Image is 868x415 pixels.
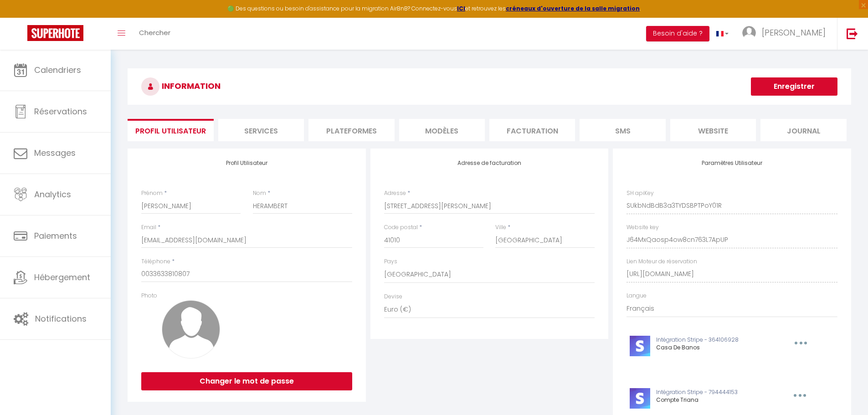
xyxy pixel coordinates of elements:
[627,223,659,232] label: Website key
[34,272,90,283] span: Hébergement
[627,189,654,198] label: SH apiKey
[384,189,406,198] label: Adresse
[646,26,709,41] button: Besoin d'aide ?
[253,189,266,198] label: Nom
[762,27,826,38] span: [PERSON_NAME]
[141,189,163,198] label: Prénom
[384,292,402,301] label: Devise
[506,5,640,12] a: créneaux d'ouverture de la salle migration
[630,388,650,409] img: stripe-logo.jpeg
[630,336,650,356] img: stripe-logo.jpeg
[141,372,352,390] button: Changer le mot de passe
[399,119,485,141] li: MODÈLES
[384,223,418,232] label: Code postal
[760,119,846,141] li: Journal
[489,119,575,141] li: Facturation
[7,4,35,31] button: Ouvrir le widget de chat LiveChat
[656,396,699,404] span: Compte Triana
[27,25,83,41] img: Super Booking
[128,68,851,105] h3: INFORMATION
[308,119,394,141] li: Plateformes
[495,223,506,232] label: Ville
[656,388,773,397] p: Intégration Stripe - 794444153
[34,230,77,241] span: Paiements
[627,292,647,300] label: Langue
[34,64,81,76] span: Calendriers
[35,313,87,324] span: Notifications
[141,257,170,266] label: Téléphone
[656,336,774,344] p: Intégration Stripe - 364106928
[751,77,837,96] button: Enregistrer
[132,18,177,50] a: Chercher
[34,106,87,117] span: Réservations
[627,160,837,166] h4: Paramètres Utilisateur
[627,257,697,266] label: Lien Moteur de réservation
[139,28,170,37] span: Chercher
[580,119,665,141] li: SMS
[34,147,76,159] span: Messages
[384,160,595,166] h4: Adresse de facturation
[670,119,756,141] li: website
[128,119,213,141] li: Profil Utilisateur
[656,343,700,351] span: Casa De Banos
[735,18,837,50] a: ... [PERSON_NAME]
[742,26,756,40] img: ...
[34,189,71,200] span: Analytics
[162,300,220,359] img: avatar.png
[384,257,397,266] label: Pays
[218,119,304,141] li: Services
[141,223,156,232] label: Email
[141,292,157,300] label: Photo
[141,160,352,166] h4: Profil Utilisateur
[457,5,465,12] a: ICI
[847,28,858,39] img: logout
